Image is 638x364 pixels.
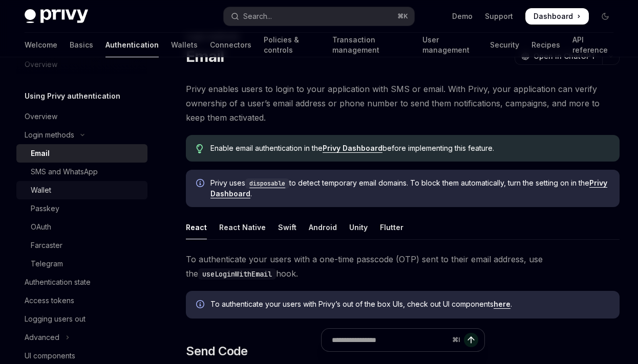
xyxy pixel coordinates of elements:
[525,8,589,25] a: Dashboard
[597,8,613,25] button: Toggle dark mode
[31,147,50,160] div: Email
[452,11,473,21] a: Demo
[198,268,276,280] code: useLoginWithEmail
[16,107,147,126] a: Overview
[323,144,382,153] a: Privy Dashboard
[70,33,93,57] a: Basics
[25,129,74,141] div: Login methods
[245,178,289,189] code: disposable
[264,33,320,57] a: Policies & controls
[380,215,403,239] div: Flutter
[16,291,147,310] a: Access tokens
[25,331,59,344] div: Advanced
[16,328,147,347] button: Toggle Advanced section
[186,82,620,125] span: Privy enables users to login to your application with SMS or email. With Privy, your application ...
[16,126,147,144] button: Toggle Login methods section
[25,294,74,307] div: Access tokens
[186,252,620,281] span: To authenticate your users with a one-time passcode (OTP) sent to their email address, use the hook.
[16,273,147,291] a: Authentication state
[531,33,560,57] a: Recipes
[25,90,120,102] h5: Using Privy authentication
[210,178,609,199] span: Privy uses to detect temporary email domains. To block them automatically, turn the setting on in...
[16,181,147,199] a: Wallet
[224,7,415,26] button: Open search
[31,202,59,215] div: Passkey
[332,329,448,351] input: Ask a question...
[31,221,51,233] div: OAuth
[25,276,91,288] div: Authentication state
[196,144,203,153] svg: Tip
[572,33,613,57] a: API reference
[210,143,609,153] span: Enable email authentication in the before implementing this feature.
[210,33,251,57] a: Connectors
[210,299,609,309] span: To authenticate your users with Privy’s out of the box UIs, check out UI components .
[245,178,289,187] a: disposable
[243,10,272,22] div: Search...
[490,33,519,57] a: Security
[16,310,147,328] a: Logging users out
[25,350,75,362] div: UI components
[16,199,147,218] a: Passkey
[31,184,51,196] div: Wallet
[16,236,147,255] a: Farcaster
[186,215,207,239] div: React
[31,258,63,270] div: Telegram
[105,33,159,57] a: Authentication
[534,11,573,21] span: Dashboard
[349,215,368,239] div: Unity
[485,11,513,21] a: Support
[25,33,57,57] a: Welcome
[422,33,478,57] a: User management
[25,110,57,123] div: Overview
[309,215,337,239] div: Android
[16,255,147,273] a: Telegram
[16,144,147,163] a: Email
[16,163,147,181] a: SMS and WhatsApp
[397,12,408,20] span: ⌘ K
[196,179,206,189] svg: Info
[25,9,88,24] img: dark logo
[31,166,98,178] div: SMS and WhatsApp
[25,313,86,325] div: Logging users out
[464,333,478,347] button: Send message
[219,215,266,239] div: React Native
[332,33,410,57] a: Transaction management
[171,33,198,57] a: Wallets
[278,215,296,239] div: Swift
[16,218,147,236] a: OAuth
[31,239,62,252] div: Farcaster
[494,300,511,309] a: here
[196,300,206,310] svg: Info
